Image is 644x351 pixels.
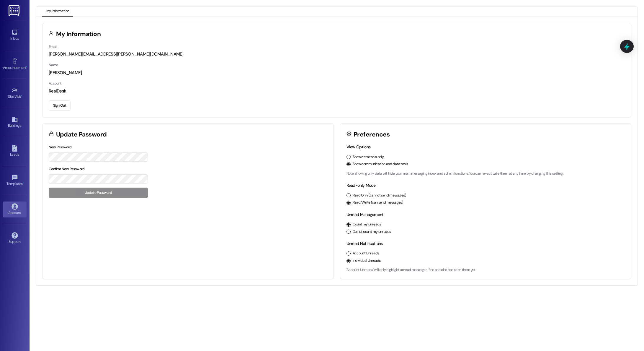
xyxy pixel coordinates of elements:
[3,173,27,188] a: Templates •
[353,200,403,205] label: Read/Write (can send messages)
[49,70,625,76] div: [PERSON_NAME]
[353,222,381,227] label: Count my unreads
[353,229,391,235] label: Do not count my unreads
[346,171,625,176] p: Note: showing only data will hide your main messaging inbox and admin functions. You can re-activ...
[49,145,72,149] label: New Password
[353,258,381,264] label: Individual Unreads
[346,183,376,188] label: Read-only Mode
[3,27,27,43] a: Inbox
[353,155,384,160] label: Show data tools only
[49,51,625,57] div: [PERSON_NAME][EMAIL_ADDRESS][PERSON_NAME][DOMAIN_NAME]
[26,65,27,69] span: •
[23,181,24,185] span: •
[9,5,21,16] img: ResiDesk Logo
[346,241,383,246] label: Unread Notifications
[49,63,58,67] label: Name
[49,44,57,49] label: Email
[42,6,73,17] button: My Information
[354,131,390,138] h3: Preferences
[353,162,408,167] label: Show communication and data tools
[3,85,27,101] a: Site Visit •
[3,114,27,130] a: Buildings
[346,144,371,149] label: View Options
[3,230,27,246] a: Support
[353,251,379,256] label: Account Unreads
[346,267,625,273] p: 'Account Unreads' will only highlight unread messages if no one else has seen them yet.
[346,212,384,217] label: Unread Management
[56,31,101,37] h3: My Information
[56,131,107,138] h3: Update Password
[49,167,85,171] label: Confirm New Password
[21,94,22,98] span: •
[49,100,71,111] button: Sign Out
[3,143,27,159] a: Leads
[3,201,27,217] a: Account
[49,88,625,94] div: ResiDesk
[49,81,62,86] label: Account
[353,193,406,198] label: Read Only (cannot send messages)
